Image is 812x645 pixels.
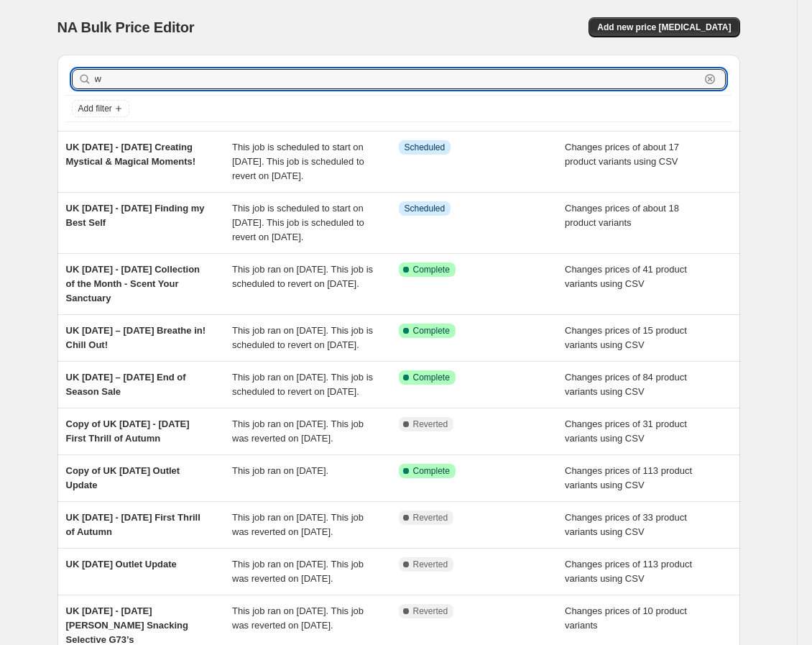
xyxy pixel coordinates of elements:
[413,512,448,523] span: Reverted
[413,418,448,430] span: Reverted
[72,100,129,117] button: Add filter
[232,203,364,242] span: This job is scheduled to start on [DATE]. This job is scheduled to revert on [DATE].
[565,372,687,397] span: Changes prices of 84 product variants using CSV
[66,605,188,645] span: UK [DATE] - [DATE][PERSON_NAME] Snacking Selective G73’s
[565,203,679,228] span: Changes prices of about 18 product variants
[232,264,373,289] span: This job ran on [DATE]. This job is scheduled to revert on [DATE].
[66,372,186,397] span: UK [DATE] – [DATE] End of Season Sale
[78,103,112,114] span: Add filter
[589,17,739,37] button: Add new price [MEDICAL_DATA]
[232,142,364,181] span: This job is scheduled to start on [DATE]. This job is scheduled to revert on [DATE].
[413,264,450,275] span: Complete
[66,465,180,490] span: Copy of UK [DATE] Outlet Update
[565,512,687,537] span: Changes prices of 33 product variants using CSV
[405,203,446,214] span: Scheduled
[57,19,195,35] span: NA Bulk Price Editor
[565,605,687,631] span: Changes prices of 10 product variants
[232,512,364,537] span: This job ran on [DATE]. This job was reverted on [DATE].
[413,372,450,383] span: Complete
[66,418,190,444] span: Copy of UK [DATE] - [DATE] First Thrill of Autumn
[232,418,364,444] span: This job ran on [DATE]. This job was reverted on [DATE].
[66,559,177,569] span: UK [DATE] Outlet Update
[413,325,450,337] span: Complete
[66,512,200,537] span: UK [DATE] - [DATE] First Thrill of Autumn
[232,325,373,350] span: This job ran on [DATE]. This job is scheduled to revert on [DATE].
[565,325,687,350] span: Changes prices of 15 product variants using CSV
[565,418,687,444] span: Changes prices of 31 product variants using CSV
[565,142,679,167] span: Changes prices of about 17 product variants using CSV
[232,605,364,631] span: This job ran on [DATE]. This job was reverted on [DATE].
[232,372,373,397] span: This job ran on [DATE]. This job is scheduled to revert on [DATE].
[66,203,205,228] span: UK [DATE] - [DATE] Finding my Best Self
[597,22,731,33] span: Add new price [MEDICAL_DATA]
[66,142,196,167] span: UK [DATE] - [DATE] Creating Mystical & Magical Moments!
[232,465,328,476] span: This job ran on [DATE].
[413,559,448,570] span: Reverted
[66,325,206,350] span: UK [DATE] – [DATE] Breathe in! Chill Out!
[66,264,200,303] span: UK [DATE] - [DATE] Collection of the Month - Scent Your Sanctuary
[413,465,450,477] span: Complete
[565,264,687,289] span: Changes prices of 41 product variants using CSV
[703,72,717,86] button: Clear
[565,559,692,584] span: Changes prices of 113 product variants using CSV
[232,559,364,584] span: This job ran on [DATE]. This job was reverted on [DATE].
[565,465,692,490] span: Changes prices of 113 product variants using CSV
[405,142,446,153] span: Scheduled
[413,605,448,617] span: Reverted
